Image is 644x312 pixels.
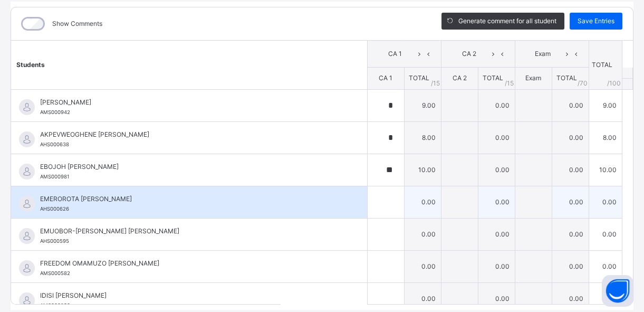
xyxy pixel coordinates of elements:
[589,89,622,121] td: 9.00
[40,291,343,300] span: IDISI [PERSON_NAME]
[458,16,556,26] span: Generate comment for all student
[552,186,589,218] td: 0.00
[16,61,45,69] span: Students
[404,186,441,218] td: 0.00
[404,218,441,250] td: 0.00
[589,121,622,154] td: 8.00
[19,99,35,115] img: default.svg
[478,250,515,282] td: 0.00
[602,275,633,307] button: Open asap
[449,49,489,59] span: CA 2
[578,16,614,26] span: Save Entries
[478,121,515,154] td: 0.00
[552,89,589,121] td: 0.00
[556,74,577,82] span: TOTAL
[478,218,515,250] td: 0.00
[40,162,343,172] span: EBOJOH [PERSON_NAME]
[19,196,35,212] img: default.svg
[52,19,102,29] label: Show Comments
[40,206,69,212] span: AHS000626
[40,302,70,308] span: AMS000290
[40,259,343,268] span: FREEDOM OMAMUZO [PERSON_NAME]
[431,79,440,88] span: / 15
[607,79,621,88] span: /100
[483,74,503,82] span: TOTAL
[40,270,70,276] span: AMS000582
[478,186,515,218] td: 0.00
[40,226,343,236] span: EMUOBOR-[PERSON_NAME] [PERSON_NAME]
[523,49,563,59] span: Exam
[404,89,441,121] td: 9.00
[589,250,622,282] td: 0.00
[505,79,514,88] span: / 15
[552,218,589,250] td: 0.00
[552,154,589,186] td: 0.00
[40,109,70,115] span: AMS000942
[404,154,441,186] td: 10.00
[525,74,541,82] span: Exam
[404,250,441,282] td: 0.00
[19,228,35,244] img: default.svg
[40,174,69,179] span: AMS000981
[589,41,622,90] th: TOTAL
[19,131,35,147] img: default.svg
[40,194,343,204] span: EMEROROTA [PERSON_NAME]
[478,89,515,121] td: 0.00
[379,74,392,82] span: CA 1
[552,121,589,154] td: 0.00
[40,130,343,139] span: AKPEVWEOGHENE [PERSON_NAME]
[578,79,588,88] span: / 70
[19,260,35,276] img: default.svg
[589,218,622,250] td: 0.00
[40,141,69,147] span: AHS000638
[478,154,515,186] td: 0.00
[376,49,415,59] span: CA 1
[409,74,429,82] span: TOTAL
[40,238,69,244] span: AHS000595
[40,98,343,107] span: [PERSON_NAME]
[19,164,35,179] img: default.svg
[589,186,622,218] td: 0.00
[404,121,441,154] td: 8.00
[589,154,622,186] td: 10.00
[453,74,467,82] span: CA 2
[19,292,35,308] img: default.svg
[552,250,589,282] td: 0.00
